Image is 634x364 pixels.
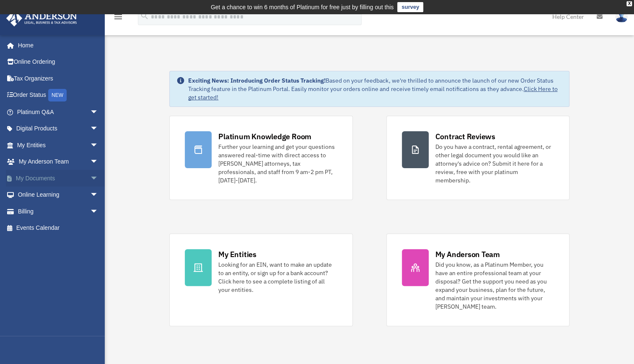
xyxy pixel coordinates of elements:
div: Did you know, as a Platinum Member, you have an entire professional team at your disposal? Get th... [435,260,554,311]
div: My Anderson Team [435,249,500,260]
img: User Pic [615,10,628,23]
div: Get a chance to win 6 months of Platinum for free just by filling out this [211,2,394,12]
a: Home [6,37,107,54]
div: Platinum Knowledge Room [218,131,311,142]
div: Looking for an EIN, want to make an update to an entity, or sign up for a bank account? Click her... [218,260,337,294]
a: Platinum Q&Aarrow_drop_down [6,104,111,120]
a: Contract Reviews Do you have a contract, rental agreement, or other legal document you would like... [386,116,569,200]
div: Further your learning and get your questions answered real-time with direct access to [PERSON_NAM... [218,143,337,185]
span: arrow_drop_down [90,187,107,204]
a: My Anderson Team Did you know, as a Platinum Member, you have an entire professional team at your... [386,234,569,326]
img: Anderson Advisors Platinum Portal [4,10,80,26]
div: close [626,1,632,6]
i: menu [113,12,123,22]
div: Do you have a contract, rental agreement, or other legal document you would like an attorney's ad... [435,143,554,185]
a: menu [113,15,123,22]
a: Events Calendar [6,220,111,237]
div: Contract Reviews [435,131,495,142]
a: survey [397,2,423,12]
a: Online Learningarrow_drop_down [6,187,111,203]
span: arrow_drop_down [90,153,107,171]
a: My Documentsarrow_drop_down [6,170,111,187]
a: Tax Organizers [6,70,111,87]
a: Digital Productsarrow_drop_down [6,120,111,137]
span: arrow_drop_down [90,120,107,138]
a: My Anderson Teamarrow_drop_down [6,153,111,170]
a: Billingarrow_drop_down [6,203,111,220]
a: My Entitiesarrow_drop_down [6,137,111,153]
span: arrow_drop_down [90,104,107,121]
a: Click Here to get started! [188,85,557,101]
i: search [140,11,149,21]
a: My Entities Looking for an EIN, want to make an update to an entity, or sign up for a bank accoun... [169,234,352,326]
span: arrow_drop_down [90,170,107,187]
a: Platinum Knowledge Room Further your learning and get your questions answered real-time with dire... [169,116,352,200]
strong: Exciting News: Introducing Order Status Tracking! [188,77,326,84]
div: My Entities [218,249,256,260]
a: Order StatusNEW [6,87,111,104]
span: arrow_drop_down [90,203,107,220]
div: Based on your feedback, we're thrilled to announce the launch of our new Order Status Tracking fe... [188,76,562,101]
span: arrow_drop_down [90,137,107,154]
div: NEW [48,89,67,101]
a: Online Ordering [6,54,111,70]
